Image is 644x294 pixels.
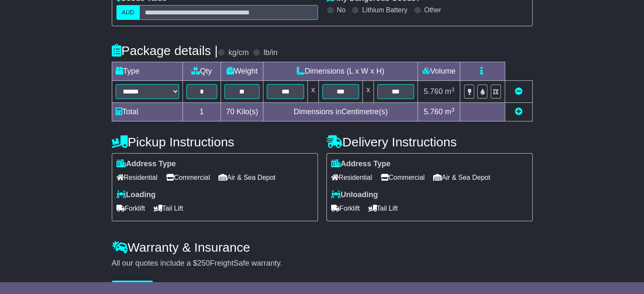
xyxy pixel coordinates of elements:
[451,107,455,113] sup: 3
[116,202,145,215] span: Forklift
[221,103,263,121] td: Kilo(s)
[307,81,318,103] td: x
[197,259,210,267] span: 250
[337,6,345,14] label: No
[228,48,249,58] label: kg/cm
[331,202,360,215] span: Forklift
[221,62,263,81] td: Weight
[263,62,418,81] td: Dimensions (L x W x H)
[154,202,183,215] span: Tail Lift
[182,62,221,81] td: Qty
[515,107,522,116] a: Add new item
[116,5,140,20] label: AUD
[112,62,182,81] td: Type
[445,87,455,96] span: m
[112,259,533,268] div: All our quotes include a $ FreightSafe warranty.
[445,107,455,116] span: m
[368,202,398,215] span: Tail Lift
[424,6,441,14] label: Other
[331,190,378,200] label: Unloading
[362,6,407,14] label: Lithium Battery
[263,103,418,121] td: Dimensions in Centimetre(s)
[112,44,218,58] h4: Package details |
[515,87,522,96] a: Remove this item
[112,240,533,254] h4: Warranty & Insurance
[451,86,455,93] sup: 3
[218,171,276,184] span: Air & Sea Depot
[166,171,210,184] span: Commercial
[116,159,176,169] label: Address Type
[263,48,277,58] label: lb/in
[331,171,372,184] span: Residential
[433,171,490,184] span: Air & Sea Depot
[112,135,318,149] h4: Pickup Instructions
[418,62,460,81] td: Volume
[116,190,156,200] label: Loading
[424,107,443,116] span: 5.760
[326,135,533,149] h4: Delivery Instructions
[424,87,443,96] span: 5.760
[182,103,221,121] td: 1
[116,171,158,184] span: Residential
[112,103,182,121] td: Total
[331,159,391,169] label: Address Type
[381,171,425,184] span: Commercial
[226,107,235,116] span: 70
[363,81,374,103] td: x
